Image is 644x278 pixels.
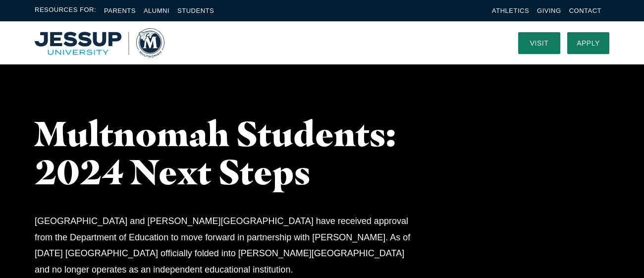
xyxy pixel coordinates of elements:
a: Giving [537,7,561,14]
a: Apply [567,32,609,54]
a: Athletics [492,7,529,14]
a: Contact [569,7,601,14]
a: Visit [518,32,560,54]
a: Home [35,28,164,57]
p: [GEOGRAPHIC_DATA] and [PERSON_NAME][GEOGRAPHIC_DATA] have received approval from the Department o... [35,213,418,278]
img: Multnomah University Logo [35,28,164,57]
span: Resources For: [35,5,96,16]
a: Parents [104,7,136,14]
h1: Multnomah Students: 2024 Next Steps [35,114,436,191]
a: Alumni [144,7,169,14]
a: Students [177,7,214,14]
